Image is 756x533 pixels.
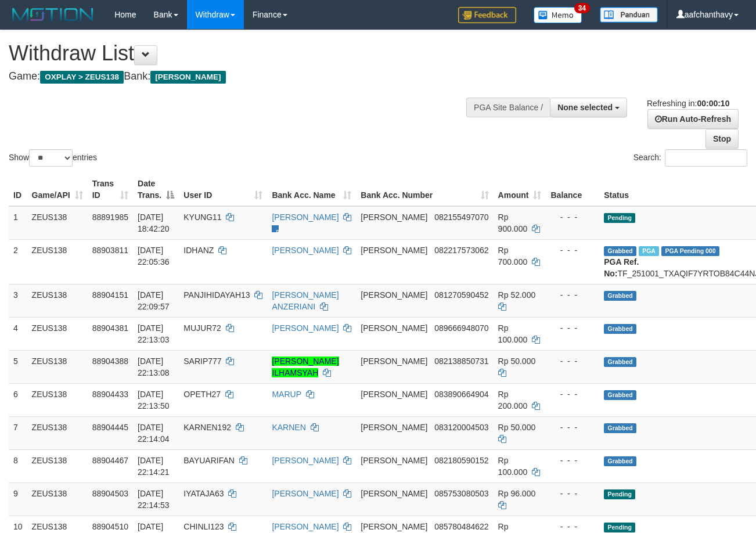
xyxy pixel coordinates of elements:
[534,7,582,23] img: Button%20Memo.svg
[9,350,27,383] td: 5
[272,522,339,531] a: [PERSON_NAME]
[498,290,536,300] span: Rp 52.000
[9,42,492,65] h1: Withdraw List
[604,291,636,301] span: Grabbed
[27,284,88,317] td: ZEUS138
[27,416,88,449] td: ZEUS138
[92,489,128,498] span: 88904503
[138,290,170,311] span: [DATE] 22:09:57
[550,98,627,117] button: None selected
[434,246,488,255] span: Copy 082217573062 to clipboard
[604,390,636,400] span: Grabbed
[604,489,635,499] span: Pending
[40,71,124,84] span: OXPLAY > ZEUS138
[546,173,599,206] th: Balance
[498,489,536,498] span: Rp 96.000
[27,173,88,206] th: Game/API: activate to sort column ascending
[498,213,528,233] span: Rp 900.000
[138,423,170,444] span: [DATE] 22:14:04
[183,456,235,465] span: BAYUARIFAN
[9,206,27,240] td: 1
[183,246,214,255] span: IDHANZ
[92,323,128,333] span: 88904381
[604,246,636,256] span: Grabbed
[550,322,595,334] div: - - -
[647,99,729,108] span: Refreshing in:
[29,149,73,167] select: Showentries
[604,523,635,532] span: Pending
[434,356,488,366] span: Copy 082138850731 to clipboard
[466,98,550,117] div: PGA Site Balance /
[183,423,231,432] span: KARNEN192
[27,350,88,383] td: ZEUS138
[9,482,27,516] td: 9
[27,239,88,284] td: ZEUS138
[361,423,427,432] span: [PERSON_NAME]
[661,246,719,256] span: PGA Pending
[27,317,88,350] td: ZEUS138
[604,324,636,334] span: Grabbed
[138,390,170,410] span: [DATE] 22:13:50
[183,356,221,366] span: SARIP777
[183,522,224,531] span: CHINLI123
[138,323,170,344] span: [DATE] 22:13:03
[138,456,170,477] span: [DATE] 22:14:21
[272,356,339,377] a: [PERSON_NAME] ILHAMSYAH
[361,290,427,300] span: [PERSON_NAME]
[183,323,221,333] span: MUJUR72
[647,109,739,129] a: Run Auto-Refresh
[361,213,427,222] span: [PERSON_NAME]
[138,246,170,266] span: [DATE] 22:05:36
[272,246,339,255] a: [PERSON_NAME]
[138,489,170,510] span: [DATE] 22:14:53
[272,323,339,333] a: [PERSON_NAME]
[272,423,305,432] a: KARNEN
[92,356,128,366] span: 88904388
[550,244,595,256] div: - - -
[550,211,595,223] div: - - -
[9,416,27,449] td: 7
[550,521,595,532] div: - - -
[150,71,225,84] span: [PERSON_NAME]
[697,99,729,108] strong: 00:00:10
[356,173,493,206] th: Bank Acc. Number: activate to sort column ascending
[498,423,536,432] span: Rp 50.000
[604,456,636,466] span: Grabbed
[272,456,339,465] a: [PERSON_NAME]
[498,456,528,477] span: Rp 100.000
[434,489,488,498] span: Copy 085753080503 to clipboard
[27,206,88,240] td: ZEUS138
[604,257,639,278] b: PGA Ref. No:
[92,290,128,300] span: 88904151
[92,213,128,222] span: 88891985
[183,390,221,399] span: OPETH27
[361,489,427,498] span: [PERSON_NAME]
[458,7,516,23] img: Feedback.jpg
[498,246,528,266] span: Rp 700.000
[434,213,488,222] span: Copy 082155497070 to clipboard
[434,423,488,432] span: Copy 083120004503 to clipboard
[633,149,747,167] label: Search:
[434,323,488,333] span: Copy 089666948070 to clipboard
[9,449,27,482] td: 8
[92,390,128,399] span: 88904433
[138,356,170,377] span: [DATE] 22:13:08
[574,3,590,13] span: 34
[133,173,179,206] th: Date Trans.: activate to sort column descending
[498,323,528,344] span: Rp 100.000
[604,357,636,367] span: Grabbed
[183,213,221,222] span: KYUNG11
[9,6,97,23] img: MOTION_logo.png
[498,390,528,410] span: Rp 200.000
[183,290,250,300] span: PANJIHIDAYAH13
[361,522,427,531] span: [PERSON_NAME]
[550,488,595,499] div: - - -
[92,522,128,531] span: 88904510
[550,422,595,433] div: - - -
[557,103,613,112] span: None selected
[92,246,128,255] span: 88903811
[9,239,27,284] td: 2
[272,290,339,311] a: [PERSON_NAME] ANZERIANI
[92,423,128,432] span: 88904445
[550,388,595,400] div: - - -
